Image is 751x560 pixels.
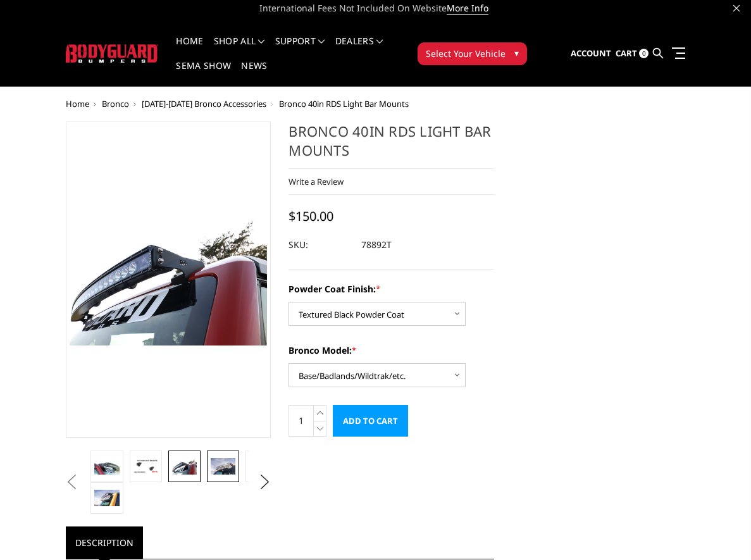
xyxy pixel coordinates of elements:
a: Home [66,98,89,109]
span: Account [571,47,611,59]
span: Bronco 40in RDS Light Bar Mounts [279,98,409,109]
dd: 78892T [361,233,392,256]
a: More Info [447,2,488,15]
dt: SKU: [289,233,352,256]
button: Select Your Vehicle [418,42,527,65]
button: Next [255,473,274,492]
a: Description [66,526,143,559]
a: Write a Review [289,176,344,187]
span: Cart [616,47,637,59]
a: [DATE]-[DATE] Bronco Accessories [142,98,266,109]
button: Previous [63,473,82,492]
a: Bronco 40in RDS Light Bar Mounts [66,121,271,438]
img: Bronco 40in RDS Light Bar Mounts [172,458,197,475]
span: 0 [639,49,649,58]
span: $150.00 [289,208,333,225]
a: shop all [214,37,265,61]
a: Cart 0 [616,37,649,71]
img: Bronco 40in RDS Light Bar Mounts [94,458,119,475]
a: Account [571,37,611,71]
label: Bronco Model: [289,344,494,357]
input: Add to Cart [333,405,408,437]
a: Support [275,37,325,61]
a: Dealers [335,37,383,61]
h1: Bronco 40in RDS Light Bar Mounts [289,121,494,169]
a: Home [176,37,203,61]
span: ▾ [514,46,519,59]
a: Bronco [102,98,129,109]
img: Bronco 40in RDS Light Bar Mounts [94,490,119,506]
img: Bronco 40in RDS Light Bar Mounts [133,459,158,473]
img: BODYGUARD BUMPERS [66,44,159,63]
img: Bronco 40in RDS Light Bar Mounts [211,458,235,475]
span: Select Your Vehicle [426,47,506,60]
label: Powder Coat Finish: [289,282,494,296]
a: SEMA Show [176,61,231,86]
a: News [241,61,267,86]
